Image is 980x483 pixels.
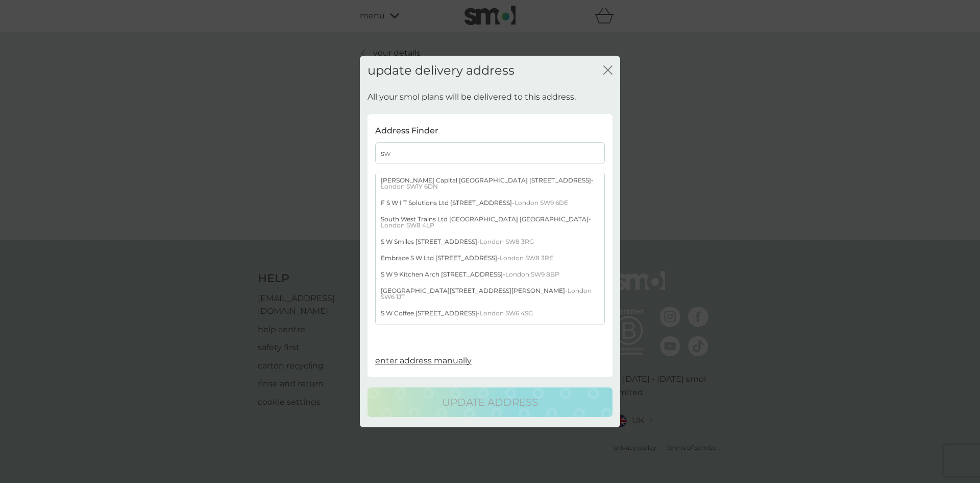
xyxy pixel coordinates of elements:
[375,356,472,365] span: enter address manually
[375,124,438,137] p: Address Finder
[514,199,568,207] span: London SW9 6DE
[376,173,604,195] div: [PERSON_NAME] Capital [GEOGRAPHIC_DATA] [STREET_ADDRESS] -
[381,183,438,191] span: London SW1Y 6DN
[381,287,592,301] span: London SW6 1JT
[367,63,514,78] h2: update delivery address
[367,90,576,104] p: All your smol plans will be delivered to this address.
[367,387,612,417] button: update address
[505,271,559,279] span: London SW9 8BP
[376,212,604,234] div: South West Trains Ltd [GEOGRAPHIC_DATA] [GEOGRAPHIC_DATA] -
[376,322,604,344] div: S W [GEOGRAPHIC_DATA] A C F 27 [GEOGRAPHIC_DATA] -
[376,283,604,306] div: [GEOGRAPHIC_DATA][STREET_ADDRESS][PERSON_NAME] -
[603,65,612,76] button: close
[480,310,533,317] span: London SW6 4SG
[376,195,604,212] div: F S W I T Solutions Ltd [STREET_ADDRESS] -
[376,267,604,283] div: S W 9 Kitchen Arch [STREET_ADDRESS] -
[376,306,604,322] div: S W Coffee [STREET_ADDRESS] -
[375,354,472,367] button: enter address manually
[480,238,534,246] span: London SW8 3RG
[381,222,434,229] span: London SW8 4LP
[376,250,604,267] div: Embrace S W Ltd [STREET_ADDRESS] -
[376,234,604,250] div: S W Smiles [STREET_ADDRESS] -
[442,394,538,410] p: update address
[500,255,553,262] span: London SW8 3RE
